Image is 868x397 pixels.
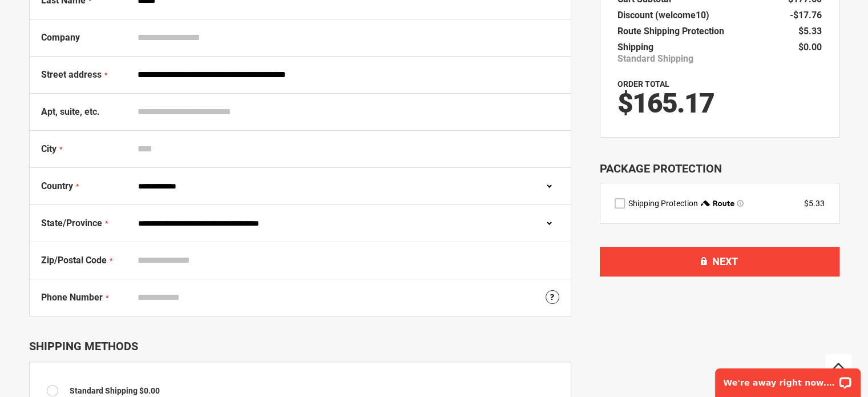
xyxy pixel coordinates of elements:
span: Standard Shipping [70,386,138,395]
span: Shipping [617,42,653,53]
span: Zip/Postal Code [41,255,107,266]
span: Standard Shipping [617,53,693,65]
span: Shipping Protection [628,199,698,208]
span: Learn more [737,200,744,207]
div: Shipping Methods [29,339,571,353]
button: Next [600,247,839,276]
span: City [41,143,56,154]
span: Apt, suite, etc. [41,106,100,117]
div: route shipping protection selector element [615,198,825,209]
span: State/Province [41,218,102,228]
th: Route Shipping Protection [617,23,730,39]
span: $165.17 [617,87,714,119]
span: Street address [41,69,102,80]
strong: Order Total [617,79,669,89]
span: Discount (welcome10) [617,10,709,21]
span: $5.33 [798,26,822,37]
div: $5.33 [804,198,825,209]
span: Next [712,255,738,267]
span: -$17.76 [790,10,822,21]
span: $0.00 [798,42,822,53]
span: Country [41,181,73,191]
span: Phone Number [41,292,103,303]
span: Company [41,32,80,43]
iframe: LiveChat chat widget [708,361,868,397]
span: $0.00 [139,386,160,395]
div: Package Protection [600,161,839,177]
